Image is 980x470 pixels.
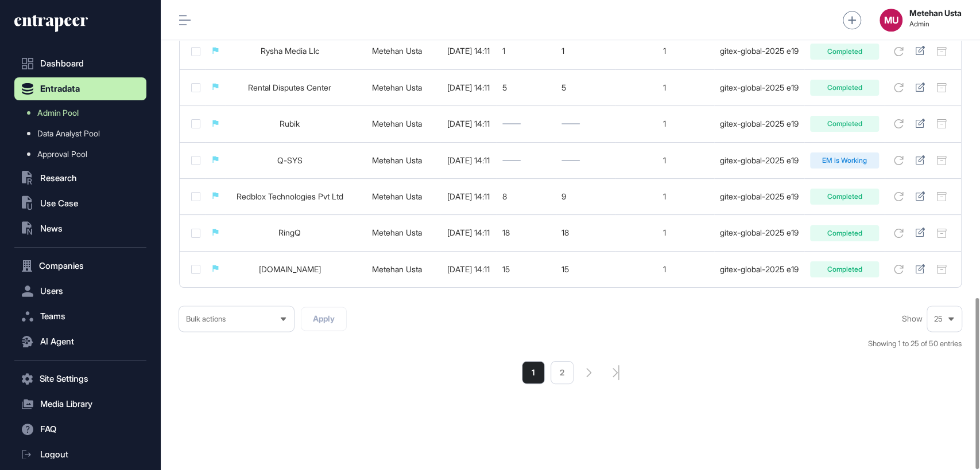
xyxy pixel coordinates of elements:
div: Completed [810,44,879,60]
span: Logout [40,450,68,459]
div: Completed [810,261,879,277]
div: 1 [502,46,550,56]
a: Dashboard [14,52,146,75]
div: Completed [810,189,879,205]
div: 1 [621,46,708,56]
div: 15 [561,265,609,274]
a: Metehan Usta [372,264,422,274]
a: Rubik [280,119,300,128]
div: 1 [561,46,609,56]
button: Use Case [14,192,146,215]
div: 8 [502,192,550,201]
div: 1 [621,192,708,201]
div: [DATE] 14:11 [446,228,491,237]
span: Approval Pool [37,150,87,159]
a: 2 [551,361,574,384]
a: Data Analyst Pool [20,123,146,144]
span: AI Agent [40,337,74,346]
div: Completed [810,225,879,241]
button: MU [880,9,902,32]
div: [DATE] 14:11 [446,83,491,92]
div: gitex-global-2025 e19 [720,83,799,92]
span: Media Library [40,399,92,409]
a: Metehan Usta [372,155,422,165]
button: Companies [14,254,146,277]
a: Redblox Technologies Pvt Ltd [237,191,343,201]
a: Q-SYS [277,155,303,165]
div: 1 [621,83,708,92]
span: Research [40,174,77,183]
a: Metehan Usta [372,83,422,92]
span: Data Analyst Pool [37,129,100,138]
button: Teams [14,305,146,328]
div: 18 [502,228,550,237]
a: Rental Disputes Center [248,83,331,92]
span: Teams [40,312,65,321]
button: Site Settings [14,367,146,390]
a: 1 [522,361,545,384]
div: EM is Working [810,152,879,169]
div: 1 [621,228,708,237]
button: Research [14,167,146,190]
span: News [40,224,63,233]
a: Metehan Usta [372,46,422,56]
span: Site Settings [40,374,88,383]
button: Media Library [14,393,146,416]
div: gitex-global-2025 e19 [720,156,799,165]
span: Admin Pool [37,108,79,117]
button: FAQ [14,418,146,441]
div: [DATE] 14:11 [446,46,491,56]
button: Entradata [14,77,146,100]
button: AI Agent [14,330,146,353]
a: Metehan Usta [372,228,422,237]
div: 1 [621,119,708,128]
div: 5 [561,83,609,92]
a: Metehan Usta [372,191,422,201]
a: search-pagination-last-page-button [613,365,619,380]
div: gitex-global-2025 e19 [720,228,799,237]
span: Entradata [40,84,80,93]
a: Logout [14,443,146,466]
a: search-pagination-next-button [586,368,592,377]
span: 25 [934,315,943,323]
span: Admin [909,20,962,28]
div: gitex-global-2025 e19 [720,192,799,201]
span: Dashboard [40,59,84,68]
a: Admin Pool [20,103,146,123]
div: [DATE] 14:11 [446,156,491,165]
div: Completed [810,80,879,96]
div: 1 [621,265,708,274]
span: Users [40,287,63,296]
div: gitex-global-2025 e19 [720,119,799,128]
div: 9 [561,192,609,201]
div: Showing 1 to 25 of 50 entries [868,338,962,350]
span: FAQ [40,425,56,434]
div: 15 [502,265,550,274]
button: Users [14,280,146,303]
div: [DATE] 14:11 [446,265,491,274]
button: News [14,217,146,240]
div: 1 [621,156,708,165]
div: [DATE] 14:11 [446,119,491,128]
a: RingQ [278,228,301,237]
div: 18 [561,228,609,237]
div: gitex-global-2025 e19 [720,265,799,274]
span: Companies [39,261,84,271]
a: Metehan Usta [372,119,422,128]
strong: Metehan Usta [909,9,962,18]
div: 5 [502,83,550,92]
span: Bulk actions [186,315,226,323]
div: [DATE] 14:11 [446,192,491,201]
a: [DOMAIN_NAME] [259,264,321,274]
a: Approval Pool [20,144,146,164]
span: Show [902,314,923,323]
div: Completed [810,116,879,132]
a: Rysha Media Llc [261,46,319,56]
div: gitex-global-2025 e19 [720,46,799,56]
span: Use Case [40,199,78,208]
